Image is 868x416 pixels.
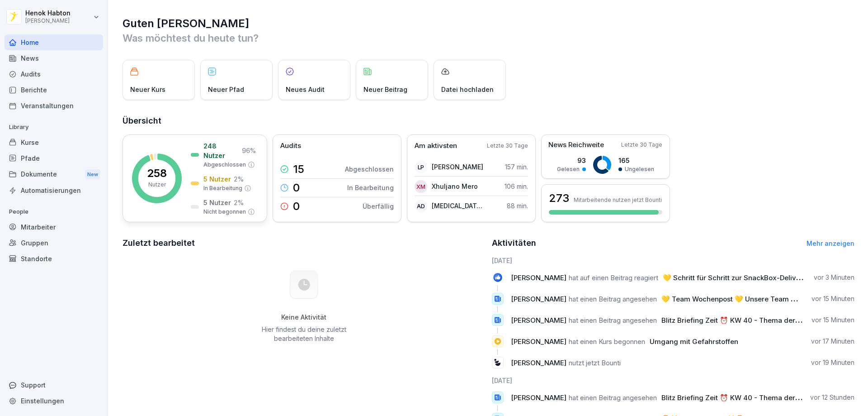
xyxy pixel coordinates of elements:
p: vor 15 Minuten [811,294,854,303]
p: News Reichweite [548,140,604,150]
p: 2 % [234,174,244,184]
p: Abgeschlossen [345,164,394,174]
p: [PERSON_NAME] [432,162,483,172]
p: Abgeschlossen [203,161,246,169]
p: [PERSON_NAME] [25,18,71,24]
span: [PERSON_NAME] [511,359,566,367]
p: 5 Nutzer [203,174,231,184]
a: Audits [5,66,103,82]
p: 258 [147,168,167,179]
div: LP [415,161,427,173]
p: vor 3 Minuten [814,273,854,282]
p: Ungelesen [625,165,654,173]
h2: Aktivitäten [492,237,536,249]
a: Automatisierungen [5,182,103,198]
a: Pfade [5,150,103,166]
p: In Bearbeitung [347,183,394,192]
p: [MEDICAL_DATA][PERSON_NAME] [432,201,484,210]
p: vor 12 Stunden [810,393,854,402]
span: hat einen Beitrag angesehen [569,393,657,402]
p: 157 min. [505,162,528,172]
p: 2 % [234,198,244,207]
p: 88 min. [507,201,528,210]
p: Was möchtest du heute tun? [123,31,854,45]
div: Support [5,377,103,393]
a: Veranstaltungen [5,98,103,114]
div: AD [415,200,427,212]
span: hat einen Beitrag angesehen [569,295,657,303]
h5: Keine Aktivität [258,313,349,321]
span: hat einen Beitrag angesehen [569,316,657,325]
div: New [85,169,100,180]
p: Henok Habton [25,10,71,17]
p: Mitarbeitende nutzen jetzt Bounti [574,196,662,203]
span: [PERSON_NAME] [511,337,566,346]
a: News [5,50,103,66]
p: Datei hochladen [441,85,494,94]
p: 248 Nutzer [203,141,239,160]
p: Neues Audit [286,85,325,94]
p: Neuer Beitrag [363,85,407,94]
a: DokumenteNew [5,166,103,183]
p: Gelesen [557,165,580,173]
p: 96 % [242,146,256,155]
p: 93 [557,156,586,165]
a: Mitarbeiter [5,219,103,235]
p: Nicht begonnen [203,208,246,216]
p: People [5,205,103,219]
h6: [DATE] [492,376,855,385]
h2: Übersicht [123,115,854,127]
a: Gruppen [5,235,103,251]
span: [PERSON_NAME] [511,273,566,282]
a: Einstellungen [5,393,103,409]
a: Standorte [5,251,103,267]
p: 0 [293,182,300,193]
p: Neuer Pfad [208,85,244,94]
h6: [DATE] [492,256,855,265]
span: [PERSON_NAME] [511,393,566,402]
p: vor 15 Minuten [811,316,854,325]
a: Kurse [5,134,103,150]
p: Am aktivsten [415,141,457,151]
p: 165 [618,156,654,165]
span: Umgang mit Gefahrstoffen [650,337,738,346]
p: Audits [280,141,301,151]
p: Nutzer [148,181,166,189]
div: XM [415,180,427,193]
p: 106 min. [505,182,528,191]
p: 0 [293,201,300,212]
h3: 273 [549,191,569,206]
span: nutzt jetzt Bounti [569,359,621,367]
p: Hier findest du deine zuletzt bearbeiteten Inhalte [258,325,349,343]
span: hat auf einen Beitrag reagiert [569,273,658,282]
p: Library [5,120,103,134]
p: Letzte 30 Tage [487,142,528,150]
span: [PERSON_NAME] [511,316,566,325]
a: Berichte [5,82,103,98]
p: Neuer Kurs [130,85,165,94]
span: hat einen Kurs begonnen [569,337,645,346]
p: In Bearbeitung [203,184,242,192]
p: Überfällig [363,201,394,211]
p: 15 [293,164,304,175]
span: [PERSON_NAME] [511,295,566,303]
div: Dokumente [5,166,103,183]
p: vor 17 Minuten [811,337,854,346]
a: Home [5,34,103,50]
p: Xhuljano Mero [432,182,478,191]
a: Mehr anzeigen [807,239,854,247]
h1: Guten [PERSON_NAME] [123,16,854,31]
h2: Zuletzt bearbeitet [123,237,486,249]
p: 5 Nutzer [203,198,231,207]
